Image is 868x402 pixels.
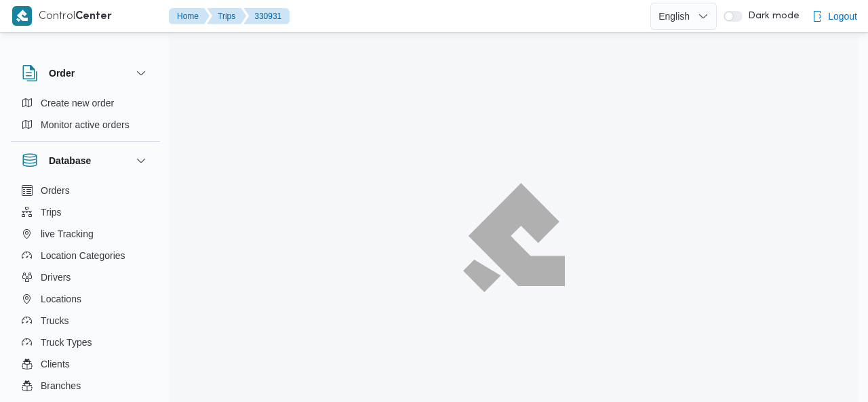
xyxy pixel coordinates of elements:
[41,334,92,350] span: Truck Types
[41,291,81,307] span: Locations
[16,353,155,375] button: Clients
[41,247,125,264] span: Location Categories
[22,65,149,81] button: Order
[16,331,155,353] button: Truck Types
[743,11,800,22] span: Dark mode
[16,266,155,288] button: Drivers
[16,375,155,397] button: Branches
[41,269,71,285] span: Drivers
[16,114,155,136] button: Monitor active orders
[16,288,155,310] button: Locations
[16,310,155,331] button: Trucks
[16,180,155,201] button: Orders
[49,153,91,169] h3: Database
[41,95,114,111] span: Create new order
[49,65,75,81] h3: Order
[828,8,857,24] span: Logout
[207,8,246,24] button: Trips
[243,8,290,24] button: 330931
[41,117,130,133] span: Monitor active orders
[12,6,32,26] img: X8yXhbKr1z7QwAAAABJRU5ErkJggg==
[41,182,70,199] span: Orders
[41,226,94,242] span: live Tracking
[11,92,160,141] div: Order
[75,12,112,22] b: Center
[16,245,155,266] button: Location Categories
[16,223,155,245] button: live Tracking
[169,8,210,24] button: Home
[471,191,557,283] img: ILLA Logo
[41,378,81,394] span: Branches
[16,92,155,114] button: Create new order
[806,3,863,30] button: Logout
[41,313,68,329] span: Trucks
[41,204,62,220] span: Trips
[41,356,70,372] span: Clients
[16,201,155,223] button: Trips
[22,153,149,169] button: Database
